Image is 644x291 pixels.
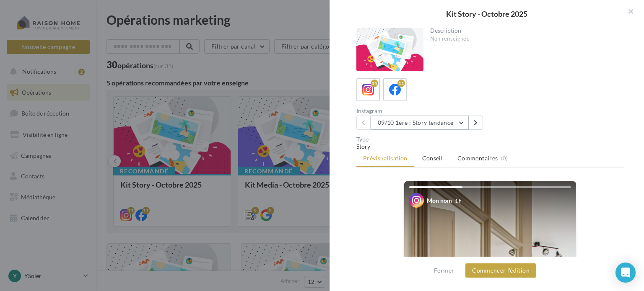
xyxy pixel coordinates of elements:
[430,28,618,33] div: Description
[397,80,405,87] div: 11
[422,155,443,162] span: Conseil
[615,263,636,283] div: Open Intercom Messenger
[356,142,624,151] div: Story
[343,10,631,18] div: Kit Story - Octobre 2025
[431,265,457,276] button: Fermer
[371,80,378,87] div: 11
[455,197,462,204] div: 1 h
[427,196,452,205] div: Mon nom
[356,108,487,114] div: Instagram
[501,155,508,162] span: (0)
[356,136,624,142] div: Type
[371,116,469,130] button: 09/10 1ère : Story tendance
[457,154,498,162] span: Commentaires
[465,263,536,278] button: Commencer l'édition
[430,35,618,43] div: Non renseignée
